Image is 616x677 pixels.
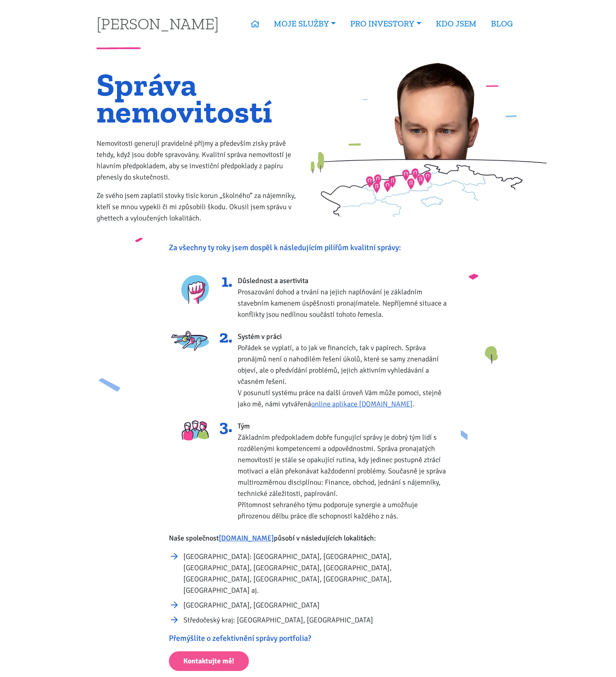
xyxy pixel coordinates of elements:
[238,276,308,285] strong: Důslednost a asertivita
[169,633,448,644] p: Přemýšlíte o zefektivnění správy portfolia?
[343,14,428,33] a: PRO INVESTORY
[216,331,232,342] span: 2.
[311,400,413,408] a: online aplikace [DOMAIN_NAME]
[183,600,448,611] li: [GEOGRAPHIC_DATA], [GEOGRAPHIC_DATA]
[238,332,282,341] strong: Systém v práci
[429,14,484,33] a: KDO JSEM
[183,551,448,596] li: [GEOGRAPHIC_DATA]: [GEOGRAPHIC_DATA], [GEOGRAPHIC_DATA], [GEOGRAPHIC_DATA], [GEOGRAPHIC_DATA], [G...
[216,275,232,286] span: 1.
[216,420,232,432] span: 3.
[169,242,448,253] p: Za všechny ty roky jsem dospěl k následujícím pilířům kvalitní správy:
[97,190,303,224] p: Ze svého jsem zaplatil stovky tisíc korun „školného“ za nájemníky, kteří se mnou vypekli či mi zp...
[97,138,303,183] p: Nemovitosti generují pravidelné příjmy a především zisky právě tehdy, když jsou dobře spravovány....
[219,534,274,542] a: [DOMAIN_NAME]
[267,14,343,33] a: MOJE SLUŽBY
[183,614,448,626] li: Středočeský kraj: [GEOGRAPHIC_DATA], [GEOGRAPHIC_DATA]
[238,420,453,522] div: Základním předpokladem dobře fungující správy je dobrý tým lidí s rozdělenými kompetencemi a odpo...
[169,651,249,671] a: Kontaktujte mě!
[484,14,520,33] a: BLOG
[97,71,303,125] h1: Správa nemovitostí
[238,331,453,410] div: Pořádek se vyplatí, a to jak ve financích, tak v papírech. Správa pronájmů není o nahodilém řešen...
[238,422,250,430] strong: Tým
[238,275,453,320] div: Prosazování dohod a trvání na jejich naplňování je základním stavebním kamenem úspěšnosti pronají...
[169,534,376,542] strong: Naše společnost působí v následujících lokalitách:
[97,16,219,31] a: [PERSON_NAME]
